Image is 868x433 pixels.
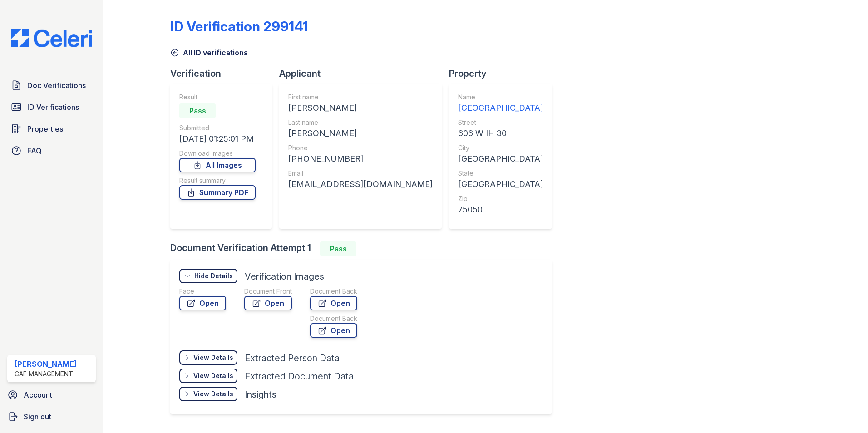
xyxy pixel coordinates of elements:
div: Last name [288,118,433,127]
a: Summary PDF [179,185,256,200]
a: All ID verifications [170,47,248,58]
div: Extracted Document Data [245,370,354,383]
a: FAQ [7,142,96,160]
iframe: chat widget [830,397,859,424]
div: Face [179,287,226,296]
div: [EMAIL_ADDRESS][DOMAIN_NAME] [288,178,433,191]
a: Open [179,296,226,310]
div: Email [288,169,433,178]
div: [PERSON_NAME] [288,127,433,140]
div: Hide Details [194,271,233,280]
div: Document Front [244,287,292,296]
span: Doc Verifications [27,80,86,91]
div: [PERSON_NAME] [288,102,433,114]
div: Insights [245,388,276,401]
div: Document Back [310,314,357,323]
div: Download Images [179,149,256,158]
div: Result summary [179,176,256,185]
a: Open [310,323,357,338]
a: Name [GEOGRAPHIC_DATA] [458,93,543,114]
span: Properties [27,123,63,134]
div: [DATE] 01:25:01 PM [179,133,256,145]
div: First name [288,93,433,102]
div: View Details [193,371,233,380]
div: View Details [193,353,233,362]
a: Sign out [4,408,99,426]
div: Street [458,118,543,127]
div: Property [449,67,559,80]
a: Open [244,296,292,310]
div: CAF Management [15,369,77,379]
a: Open [310,296,357,310]
a: Properties [7,120,96,138]
span: FAQ [27,145,42,156]
div: 75050 [458,203,543,216]
span: ID Verifications [27,102,79,113]
div: [PHONE_NUMBER] [288,153,433,165]
div: Extracted Person Data [245,352,340,364]
div: [PERSON_NAME] [15,359,77,369]
a: Doc Verifications [7,76,96,94]
div: [GEOGRAPHIC_DATA] [458,102,543,114]
span: Account [24,389,52,400]
div: [GEOGRAPHIC_DATA] [458,153,543,165]
div: Name [458,93,543,102]
a: Account [4,386,99,404]
div: State [458,169,543,178]
div: Verification Images [245,270,324,283]
img: CE_Logo_Blue-a8612792a0a2168367f1c8372b55b34899dd931a85d93a1a3d3e32e68fde9ad4.png [4,29,99,47]
a: ID Verifications [7,98,96,116]
div: Zip [458,194,543,203]
div: Pass [179,103,216,118]
div: [GEOGRAPHIC_DATA] [458,178,543,191]
div: Verification [170,67,279,80]
div: View Details [193,389,233,399]
div: Phone [288,143,433,153]
div: City [458,143,543,153]
div: Submitted [179,123,256,133]
div: ID Verification 299141 [170,18,308,34]
div: Document Verification Attempt 1 [170,241,559,256]
div: Document Back [310,287,357,296]
div: Pass [320,241,356,256]
div: Applicant [279,67,449,80]
div: 606 W IH 30 [458,127,543,140]
a: All Images [179,158,256,172]
span: Sign out [24,411,51,422]
div: Result [179,93,256,102]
